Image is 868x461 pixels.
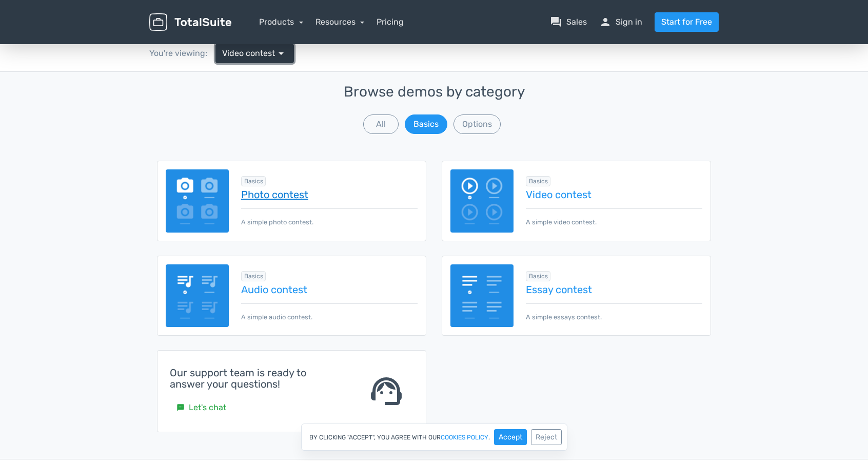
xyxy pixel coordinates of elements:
span: support_agent [368,373,405,410]
a: Resources [315,17,365,27]
a: Audio contest [241,284,418,295]
small: sms [176,404,185,412]
img: audio-poll.png.webp [166,264,229,328]
span: question_answer [550,16,562,28]
button: Basics [405,114,447,134]
a: Products [259,17,303,27]
span: Browse all in Basics [241,271,266,281]
h4: Our support team is ready to answer your questions! [170,367,342,390]
p: A simple video contest. [526,208,702,227]
p: A simple essays contest. [526,303,702,322]
a: personSign in [599,16,642,28]
a: Essay contest [526,284,702,295]
a: Pricing [377,16,404,28]
a: cookies policy [441,434,488,440]
span: Browse all in Basics [526,271,551,281]
img: image-poll.png.webp [166,169,229,233]
p: A simple audio contest. [241,303,418,322]
button: All [363,114,399,134]
a: smsLet's chat [170,398,233,417]
img: video-poll.png.webp [450,169,514,233]
button: Accept [494,429,527,445]
p: A simple photo contest. [241,208,418,227]
label: Name [207,200,661,216]
a: Submissions [434,21,670,51]
a: Photo contest [241,189,418,200]
div: By clicking "Accept", you agree with our . [301,424,567,451]
div: You're viewing: [149,47,215,60]
h3: Browse demos by category [157,84,711,100]
a: question_answerSales [550,16,587,28]
span: person [599,16,611,28]
label: Video link [216,144,652,161]
a: Start for Free [655,12,719,32]
span: Browse all in Basics [241,176,266,186]
input: Youtube [216,161,652,182]
span: arrow_drop_down [275,47,287,60]
span: Browse all in Basics [526,176,551,186]
img: TotalSuite for WordPress [149,13,231,31]
a: Video contest arrow_drop_down [215,44,294,63]
button: Options [453,114,501,134]
img: essay-contest.png.webp [450,264,514,328]
span: Video contest [222,47,275,60]
a: Video contest [526,189,702,200]
button: Submit [207,254,661,280]
a: Participate [199,21,434,51]
button: Reject [531,429,562,445]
